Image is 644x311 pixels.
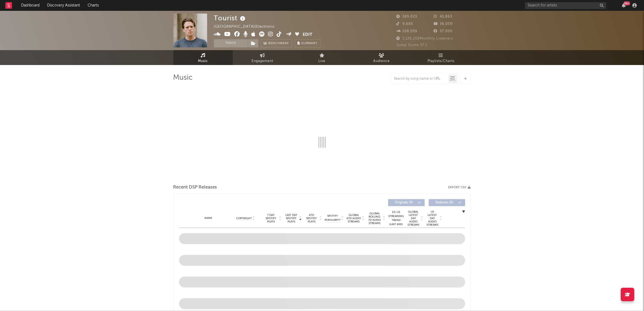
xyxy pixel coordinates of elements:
[261,39,292,47] a: Benchmark
[397,30,418,33] span: 108,059
[432,201,457,204] span: Features ( 0 )
[397,43,428,47] span: Jump Score: 37.1
[264,213,278,223] span: 7 Day Spotify Plays
[434,22,453,26] span: 36,000
[434,30,453,33] span: 57,000
[392,201,417,204] span: Originals ( 0 )
[214,24,281,30] div: [GEOGRAPHIC_DATA] | Electronic
[622,3,626,8] button: 99+
[325,214,341,222] span: Spotify Popularity
[173,50,233,65] a: Music
[373,58,390,64] span: Audience
[426,210,439,226] span: US Latest Day Audio Streams
[305,213,319,223] span: ATD Spotify Plays
[346,213,361,223] span: Global ATD Audio Streams
[173,184,217,191] span: Recent DSP Releases
[397,15,417,18] span: 189,023
[525,2,606,9] input: Search for artists
[198,58,208,64] span: Music
[233,50,292,65] a: Engagement
[448,186,471,189] button: Export CSV
[284,213,299,223] span: Last Day Spotify Plays
[391,77,448,81] input: Search by song name or URL
[397,22,413,26] span: 9,685
[352,50,411,65] a: Audience
[388,199,425,206] button: Originals(0)
[428,58,454,64] span: Playlists/Charts
[269,40,289,47] span: Benchmark
[214,14,247,22] div: Tourist
[214,39,248,47] button: Track
[411,50,471,65] a: Playlists/Charts
[190,216,227,220] div: Name
[388,210,404,226] div: Ex-US Streaming Trend (Last 60D)
[319,58,326,64] span: Live
[236,217,252,220] span: Copyright
[295,39,321,47] button: Summary
[434,15,452,18] span: 41,863
[302,42,318,45] span: Summary
[623,1,630,5] div: 99 +
[397,37,453,40] span: 1,126,208 Monthly Listeners
[367,212,382,225] span: Global Rolling 7D Audio Streams
[407,210,420,226] span: Global Latest Day Audio Streams
[429,199,465,206] button: Features(0)
[252,58,273,64] span: Engagement
[292,50,352,65] a: Live
[303,31,312,38] button: Edit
